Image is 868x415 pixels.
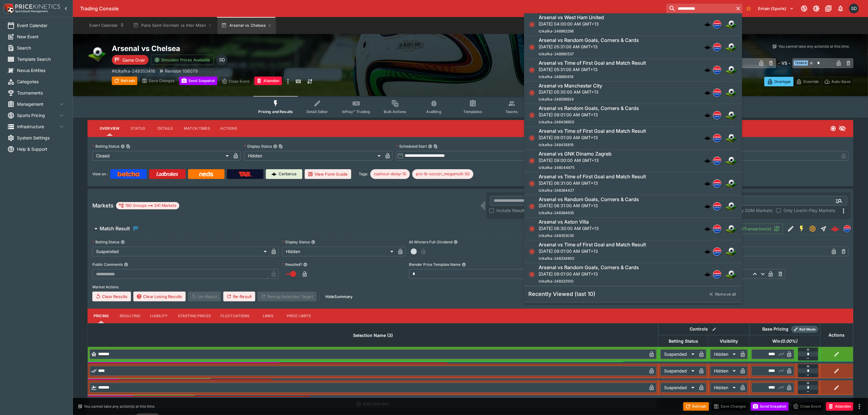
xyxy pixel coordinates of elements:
div: lclkafka [713,20,722,29]
h6: Arsenal vs Aston Villa [539,219,589,225]
span: lclkafka-248680618 [539,74,573,79]
img: logo-cerberus.svg [705,249,711,255]
p: Public Comments [92,262,123,267]
div: Hidden [244,151,383,161]
button: Remove all [705,289,740,299]
div: 3f765f20-ae66-4fd0-a453-51be83b08703 [831,225,839,233]
div: cerberus [705,226,711,232]
img: logo-cerberus.svg [705,135,711,141]
button: Abandon [826,402,853,411]
div: cerberus [705,271,711,277]
svg: More [840,207,847,214]
button: Abandon [254,77,282,85]
span: cashout-delay-10 [370,171,410,177]
p: You cannot take any action(s) at this time. [84,404,155,409]
button: Refresh [683,402,709,411]
img: lclkafka.png [713,202,721,210]
span: lclkafka-248384427 [539,188,574,193]
img: TabNZ [239,172,252,177]
img: soccer.png [725,177,737,190]
svg: Closed [529,271,535,277]
span: InPlay™ Trading [342,109,370,114]
div: lclkafka [713,179,722,188]
div: lclkafka [713,225,722,233]
div: cerberus [705,203,711,209]
button: more [856,403,863,410]
div: Event type filters [253,96,687,118]
img: soccer.png [725,132,737,144]
img: soccer.png [725,109,737,122]
button: Fluctuations [216,309,255,323]
button: Select Tenant [755,4,798,13]
img: lclkafka.png [713,111,721,119]
svg: Closed [529,180,535,187]
button: Bulk edit [710,325,718,333]
span: lclkafka-248353035 [539,234,574,238]
span: Bulk Actions [384,109,406,114]
img: lclkafka.png [713,21,721,29]
svg: Closed [529,67,535,73]
span: Templates [464,109,482,114]
button: more [284,77,292,86]
img: soccer.png [87,44,107,63]
span: lclkafka-248333100 [539,279,574,283]
span: lclkafka-248680537 [539,52,574,56]
button: Resulting [115,309,145,323]
h5: Markets [92,202,114,209]
div: cerberus [705,112,711,118]
svg: Closed [529,226,535,232]
button: Override [793,77,822,86]
img: soccer.png [725,268,737,280]
span: Visibility [713,338,745,345]
div: cerberus [705,180,711,187]
svg: Closed [529,90,535,96]
label: View on : [92,169,108,179]
th: Controls [658,323,750,335]
span: Un-Result [188,292,221,301]
span: lclkafka-248044875 [539,165,575,170]
button: Suspended [807,223,818,234]
button: Clear Results [92,292,131,301]
p: All Winners Full-Dividend [409,239,452,245]
span: Only SGM Markets [735,207,772,214]
div: cerberus [705,90,711,96]
button: Copy To Clipboard [126,144,130,149]
button: Edit Detail [785,223,796,234]
img: logo-cerberus.svg [705,158,711,164]
p: You cannot take any action(s) at this time. [778,44,850,49]
svg: Closed [529,44,535,50]
button: Blender Price Template Name [462,262,466,267]
button: Straight [818,223,829,234]
img: soccer.png [725,223,737,235]
span: Mark an event as closed and abandoned. [254,77,282,84]
h6: - VS - [778,60,790,66]
svg: Closed [529,22,535,28]
span: Only Live/In-Play Markets [784,207,835,214]
button: 11422Transaction(s) [729,224,783,234]
div: Suspended [660,383,697,393]
button: SGM Enabled [796,223,807,234]
img: lclkafka.png [713,134,721,142]
button: Match Result [87,223,729,235]
p: Blender Price Template Name [409,262,461,267]
span: lclkafka-248596924 [539,97,574,102]
span: Re-Result [223,292,255,301]
button: Notifications [835,3,846,14]
button: Overview [95,121,124,136]
h6: Arsenal vs GNK Dinamo Zagreb [539,151,612,157]
img: logo-cerberus.svg [705,90,711,96]
div: cerberus [705,22,711,28]
img: soccer.png [725,64,737,76]
div: lclkafka [713,43,722,51]
p: Cerberus [279,171,297,177]
img: Betcha [118,172,139,177]
img: logo-cerberus.svg [705,226,711,232]
div: Scott Dowdall [849,4,859,13]
span: lclkafka-248963298 [539,29,574,34]
button: Simulator Prices Available [151,55,214,65]
img: logo-cerberus.svg [705,22,711,28]
p: Scheduled Start [396,144,427,149]
span: Template Search [17,56,65,62]
button: Open [834,195,845,206]
h5: Recently Viewed (last 10) [528,291,595,298]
